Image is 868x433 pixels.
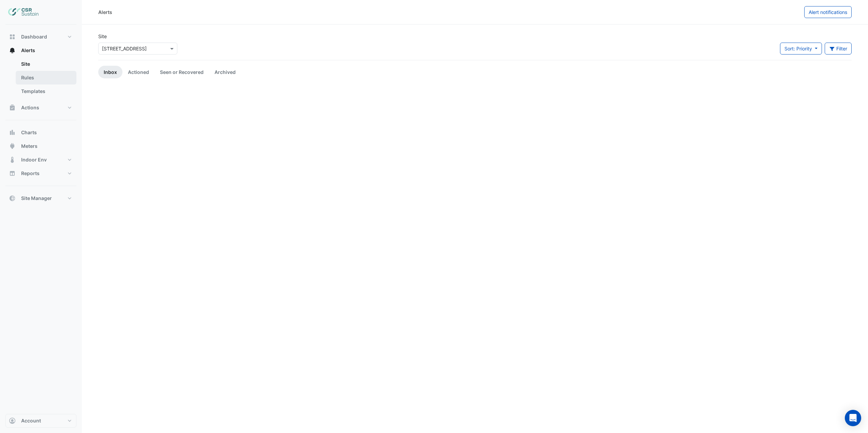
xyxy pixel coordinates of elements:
a: Inbox [98,66,122,78]
app-icon: Alerts [9,47,16,54]
app-icon: Charts [9,129,16,136]
button: Alert notifications [804,6,852,18]
button: Sort: Priority [780,43,822,55]
a: Site [16,57,76,71]
label: Site [98,33,107,40]
button: Meters [5,139,76,153]
button: Filter [825,43,852,55]
button: Reports [5,167,76,180]
button: Actions [5,101,76,114]
app-icon: Reports [9,170,16,177]
span: Alert notifications [809,9,847,15]
div: Open Intercom Messenger [845,410,861,426]
div: Alerts [5,57,76,101]
button: Dashboard [5,30,76,44]
span: Dashboard [21,33,47,40]
app-icon: Meters [9,143,16,150]
button: Alerts [5,44,76,57]
span: Indoor Env [21,156,47,163]
a: Actioned [122,66,155,78]
div: Alerts [98,9,112,16]
span: Sort: Priority [784,46,812,51]
button: Site Manager [5,191,76,205]
button: Indoor Env [5,153,76,167]
a: Archived [209,66,241,78]
app-icon: Actions [9,104,16,111]
span: Reports [21,170,40,177]
span: Site Manager [21,195,52,202]
app-icon: Dashboard [9,33,16,40]
a: Seen or Recovered [155,66,209,78]
app-icon: Site Manager [9,195,16,202]
img: Company Logo [8,5,39,19]
button: Charts [5,126,76,139]
a: Rules [16,71,76,84]
button: Account [5,414,76,428]
a: Templates [16,84,76,98]
span: Alerts [21,47,35,54]
span: Account [21,417,41,424]
app-icon: Indoor Env [9,156,16,163]
span: Charts [21,129,37,136]
span: Actions [21,104,39,111]
span: Meters [21,143,38,150]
